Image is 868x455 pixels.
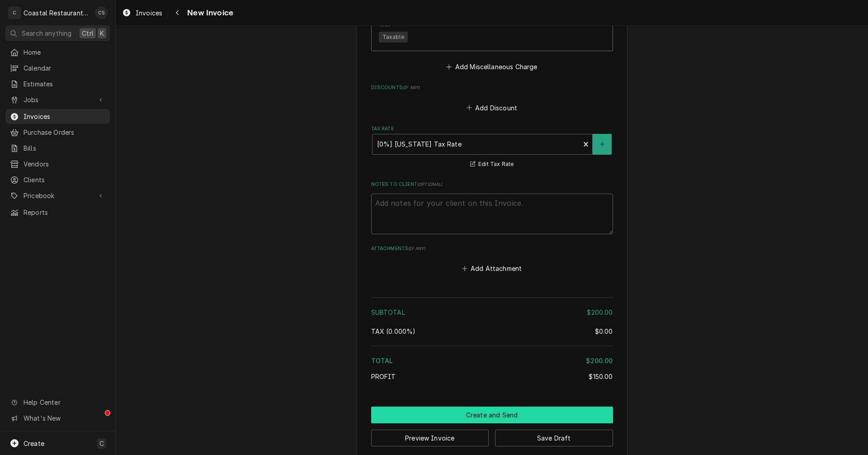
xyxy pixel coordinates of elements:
span: $150.00 [589,373,613,380]
span: Jobs [24,95,92,104]
div: $200.00 [586,356,613,365]
div: Tax Rate [371,125,613,170]
a: Purchase Orders [5,125,110,140]
button: Create New Tax [593,134,612,155]
div: Button Group [371,407,613,446]
a: Home [5,45,110,60]
svg: Create New Tax [599,141,605,147]
div: Tax [371,327,613,336]
span: Help Center [24,398,104,407]
button: Edit Tax Rate [469,159,515,170]
span: Profit [371,373,396,380]
span: Pricebook [24,191,92,200]
div: CS [95,6,108,19]
span: ( if any ) [403,85,420,90]
div: Discounts [371,84,613,114]
div: $200.00 [587,308,613,317]
span: What's New [24,413,104,423]
span: Calendar [24,63,105,73]
button: Preview Invoice [371,430,489,446]
label: Notes to Client [371,181,613,188]
button: Add Discount [465,101,519,114]
div: Subtotal [371,308,613,317]
button: Navigate back [170,5,184,20]
div: Amount Summary [371,294,613,388]
span: Search anything [22,28,71,38]
button: Search anythingCtrlK [5,25,110,41]
span: Create [24,440,44,447]
button: Add Attachment [460,262,524,275]
span: Vendors [24,159,105,169]
div: Button Group Row [371,407,613,423]
div: Notes to Client [371,181,613,234]
div: C [8,6,21,19]
div: Chris Sockriter's Avatar [95,6,108,19]
span: Clients [24,175,105,185]
a: Go to Jobs [5,92,110,107]
span: Invoices [24,112,105,121]
span: Invoices [136,8,162,18]
a: Go to What's New [5,411,110,426]
span: Total [371,357,393,365]
span: C [99,439,104,448]
span: Tax ( 0.000% ) [371,327,416,335]
span: ( optional ) [417,182,443,187]
div: Profit [371,372,613,381]
div: Button Group Row [371,423,613,446]
a: Go to Pricebook [5,188,110,203]
span: ( if any ) [408,246,425,251]
div: Coastal Restaurant Repair [24,8,90,18]
a: Invoices [118,5,166,20]
a: Calendar [5,61,110,76]
a: Estimates [5,76,110,91]
label: Tax Rate [371,125,613,133]
a: Clients [5,172,110,187]
span: Taxable [379,32,408,43]
span: Bills [24,143,105,153]
button: Save Draft [495,430,613,446]
a: Reports [5,205,110,220]
span: Estimates [24,79,105,89]
a: Invoices [5,109,110,124]
button: Create and Send [371,407,613,423]
span: Subtotal [371,308,405,316]
span: Ctrl [82,28,94,38]
span: K [100,28,104,38]
a: Bills [5,141,110,156]
a: Vendors [5,156,110,171]
div: Total [371,356,613,365]
label: Attachments [371,245,613,252]
span: Purchase Orders [24,128,105,137]
div: Attachments [371,245,613,275]
a: Go to Help Center [5,395,110,410]
button: Add Miscellaneous Charge [445,61,539,73]
span: Reports [24,208,105,217]
div: Coastal Restaurant Repair's Avatar [8,6,21,19]
span: Home [24,47,105,57]
div: $0.00 [595,327,613,336]
label: Discounts [371,84,613,91]
span: New Invoice [184,7,233,19]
